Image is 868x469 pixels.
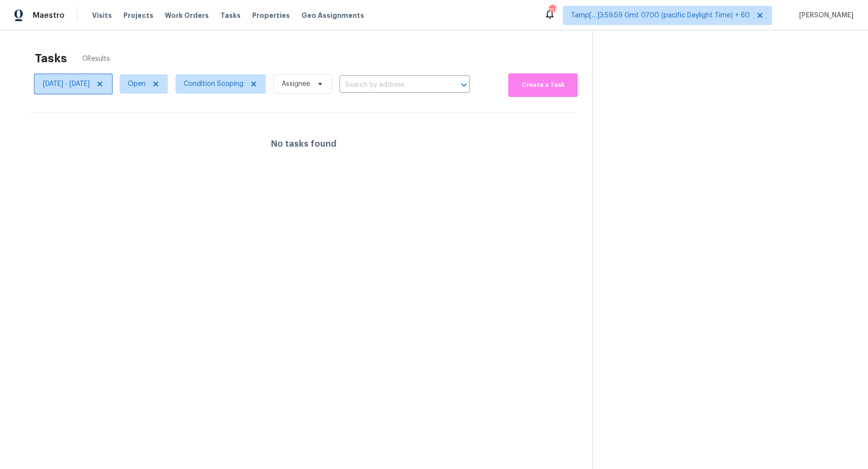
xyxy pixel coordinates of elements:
[513,80,573,91] span: Create a Task
[508,73,578,97] button: Create a Task
[128,79,146,89] span: Open
[571,11,750,20] span: Tamp[…]3:59:59 Gmt 0700 (pacific Daylight Time) + 60
[82,54,110,64] span: 0 Results
[795,11,854,20] span: [PERSON_NAME]
[549,6,556,15] div: 711
[301,11,364,20] span: Geo Assignments
[457,78,471,92] button: Open
[220,12,241,19] span: Tasks
[339,78,443,93] input: Search by address
[165,11,209,20] span: Work Orders
[271,139,337,149] h4: No tasks found
[252,11,290,20] span: Properties
[33,11,65,20] span: Maestro
[35,54,67,63] h2: Tasks
[43,79,90,89] span: [DATE] - [DATE]
[123,11,153,20] span: Projects
[282,79,310,89] span: Assignee
[184,79,244,89] span: Condition Scoping
[92,11,112,20] span: Visits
